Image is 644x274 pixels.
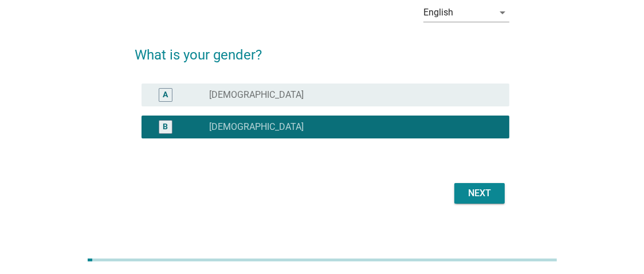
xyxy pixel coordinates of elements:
[464,186,496,200] div: Next
[423,7,453,18] div: English
[209,121,304,133] label: [DEMOGRAPHIC_DATA]
[454,183,505,204] button: Next
[163,121,168,133] div: B
[209,89,304,101] label: [DEMOGRAPHIC_DATA]
[496,6,509,19] i: arrow_drop_down
[163,89,168,101] div: A
[135,33,509,65] h2: What is your gender?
